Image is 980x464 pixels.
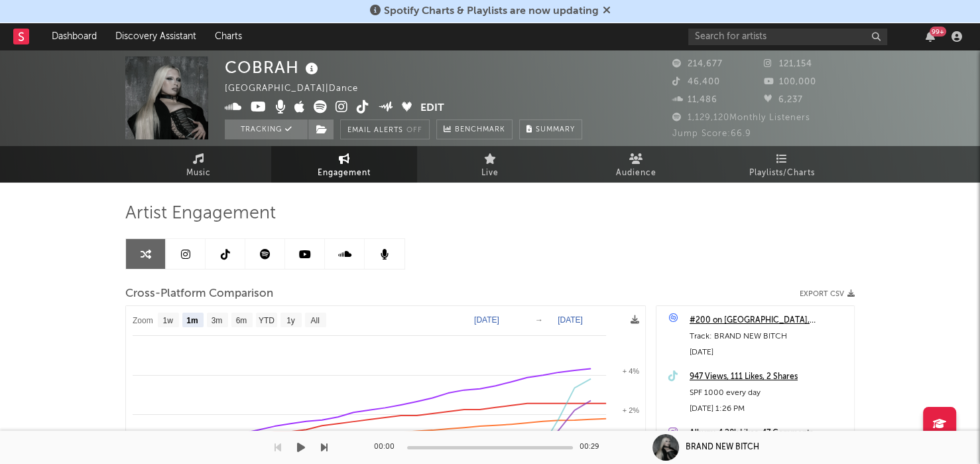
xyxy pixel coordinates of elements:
a: Album: 4.28k Likes, 47 Comments [690,425,847,441]
span: Artist Engagement [125,206,276,222]
text: 1w [163,316,174,325]
div: SPF 1000 every day [690,385,847,401]
div: [DATE] [690,345,847,360]
span: 121,154 [764,60,812,68]
a: Playlists/Charts [709,146,855,183]
span: 46,400 [672,78,720,86]
a: Audience [563,146,709,183]
button: Edit [420,100,444,117]
text: YTD [259,316,275,325]
div: 99 + [930,27,946,37]
a: Music [125,146,271,183]
a: 947 Views, 111 Likes, 2 Shares [690,369,847,385]
text: [DATE] [474,315,499,325]
em: Off [406,127,422,134]
text: Zoom [133,316,153,325]
div: [DATE] 1:26 PM [690,401,847,417]
a: Benchmark [436,119,513,139]
span: Spotify Charts & Playlists are now updating [384,6,599,17]
a: Discovery Assistant [106,23,206,50]
div: COBRAH [225,56,322,78]
text: 3m [212,316,223,325]
div: [GEOGRAPHIC_DATA] | Dance [225,81,373,97]
span: 214,677 [672,60,723,68]
button: Export CSV [800,290,855,298]
a: Engagement [271,146,417,183]
button: Summary [519,119,582,139]
span: 1,129,120 Monthly Listeners [672,114,810,122]
button: Email AlertsOff [340,119,430,139]
div: 00:29 [580,439,606,455]
span: Cross-Platform Comparison [125,286,273,302]
text: 1m [186,316,198,325]
text: [DATE] [558,315,583,325]
span: Summary [536,126,575,133]
span: Playlists/Charts [749,165,815,181]
span: 11,486 [672,96,717,104]
text: + 4% [623,367,640,375]
span: Engagement [318,165,371,181]
text: All [310,316,319,325]
span: Benchmark [455,122,505,138]
a: Dashboard [42,23,106,50]
a: Charts [206,23,251,50]
span: Audience [616,165,656,181]
text: 1y [286,316,295,325]
button: 99+ [926,31,935,42]
span: Music [186,165,211,181]
div: 00:00 [374,439,400,455]
span: Jump Score: 66.9 [672,129,751,138]
span: 100,000 [764,78,816,86]
a: #200 on [GEOGRAPHIC_DATA], [GEOGRAPHIC_DATA] [690,313,847,329]
text: + 2% [623,406,640,414]
a: Live [417,146,563,183]
span: 6,237 [764,96,803,104]
input: Search for artists [688,29,887,45]
button: Tracking [225,119,308,139]
span: Live [481,165,499,181]
text: → [535,315,543,325]
text: 6m [236,316,247,325]
span: Dismiss [603,6,611,17]
div: BRAND NEW BITCH [686,441,759,453]
div: Track: BRAND NEW BITCH [690,329,847,345]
